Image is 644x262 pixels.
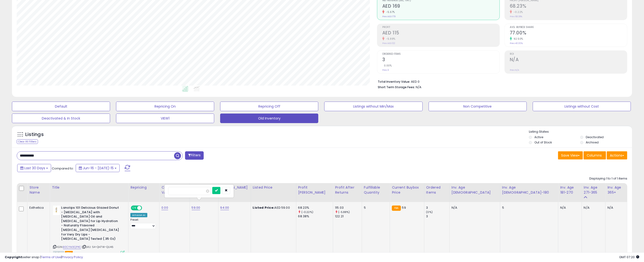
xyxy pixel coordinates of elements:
[29,185,48,195] div: Store Name
[364,185,388,195] div: Fulfillable Quantity
[586,135,604,139] label: Deactivated
[24,166,45,170] span: Last 30 Days
[607,206,623,210] div: N/A
[62,255,83,259] a: Privacy Policy
[382,42,395,45] small: Prev: AED 122
[132,206,138,210] span: ON
[402,205,406,210] span: 59
[510,3,627,10] h2: 68.23%
[253,185,294,190] div: Listed Price
[392,206,401,211] small: FBA
[587,153,602,158] span: Columns
[382,3,500,10] h2: AED 169
[335,206,362,210] div: 115.03
[510,30,627,37] h2: 77.00%
[426,185,447,195] div: Ordered Items
[82,245,113,249] span: | SKU: 54-QH7W-QU46
[510,53,627,55] span: ROI
[53,206,60,215] img: 21Ljkwjm-uL._SL40_.jpg
[560,185,580,195] div: Inv. Age 181-270
[392,185,422,195] div: Current Buybox Price
[529,130,632,134] p: Listing States:
[502,185,556,195] div: Inv. Age [DEMOGRAPHIC_DATA]-180
[161,205,168,210] a: 0.00
[83,166,114,170] span: Jun-16 - [DATE]-15
[382,64,392,67] small: 0.00%
[17,164,51,172] button: Last 30 Days
[161,185,187,195] div: Cost (Exc. VAT)
[116,114,214,123] button: VIEW1
[535,140,552,144] label: Out of Stock
[52,166,74,171] span: Compared to:
[510,69,519,71] small: Prev: N/A
[141,206,149,210] span: OFF
[25,131,44,138] h5: Listings
[220,114,318,123] button: Old Inventory
[65,251,73,255] span: FBA
[116,102,214,111] button: Repricing On
[378,85,415,89] b: Short Term Storage Fees:
[452,206,496,210] div: N/A
[53,251,64,255] span: All listings currently available for purchase on Amazon
[452,185,498,195] div: Inv. Age [DEMOGRAPHIC_DATA]
[52,185,126,190] div: Title
[17,139,38,144] div: Clear All Filters
[512,10,523,14] small: -0.22%
[384,37,395,41] small: -5.88%
[220,102,318,111] button: Repricing Off
[335,214,362,218] div: 122.21
[512,37,523,41] small: 92.50%
[584,206,602,210] div: N/A
[382,26,500,29] span: Profit
[76,164,120,172] button: Jun-16 - [DATE]-15
[384,10,395,14] small: -5.67%
[586,140,599,144] label: Archived
[324,102,422,111] button: Listings without Min/Max
[220,185,249,190] div: [PERSON_NAME]
[382,15,396,18] small: Prev: AED 179
[301,210,313,214] small: (-0.22%)
[426,206,449,210] div: 3
[5,255,22,259] strong: Copyright
[130,218,156,229] div: Preset:
[185,151,204,160] button: Filters
[61,206,119,242] b: Lanolips 101 Delicious Glazed Donut - [MEDICAL_DATA] with [MEDICAL_DATA] Oil and [MEDICAL_DATA] f...
[607,151,627,159] button: Actions
[378,78,624,84] li: AED 0
[338,210,350,214] small: (-5.88%)
[41,255,61,259] a: Terms of Use
[584,151,606,159] button: Columns
[364,206,386,210] div: 5
[510,57,627,63] h2: N/A
[29,206,46,210] div: Esthetica
[607,185,625,195] div: Inv. Age 365+
[12,114,110,123] button: Deactivated & In Stock
[558,151,583,159] button: Save View
[429,102,527,111] button: Non Competitive
[63,245,81,249] a: B0CYM3QP4C
[584,185,604,195] div: Inv. Age 271-365
[5,255,83,260] div: seller snap | |
[510,42,523,45] small: Prev: 40.00%
[382,30,500,37] h2: AED 115
[220,205,229,210] a: 94.00
[416,85,421,89] span: N/A
[335,185,360,195] div: Profit After Returns
[382,53,500,55] span: Ordered Items
[619,255,639,259] span: 2025-08-16 07:20 GMT
[535,135,543,139] label: Active
[510,15,522,18] small: Prev: 68.38%
[192,205,200,210] a: 59.00
[298,185,331,195] div: Profit [PERSON_NAME]
[253,206,293,210] div: AED 59.00
[378,80,410,84] b: Total Inventory Value:
[426,210,433,214] small: (0%)
[130,213,147,217] div: Amazon AI
[533,102,631,111] button: Listings without Cost
[382,69,389,71] small: Prev: 3
[502,206,555,210] div: 5
[589,176,627,181] div: Displaying 1 to 1 of 1 items
[382,57,500,63] h2: 3
[253,205,275,210] b: Listed Price:
[426,214,449,218] div: 3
